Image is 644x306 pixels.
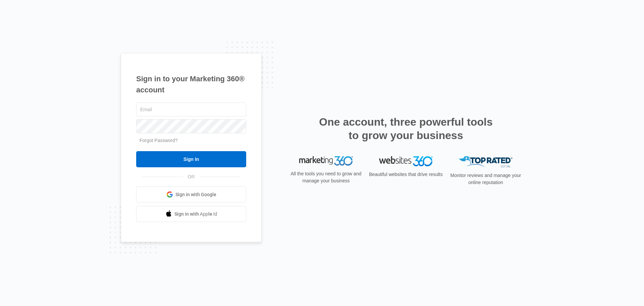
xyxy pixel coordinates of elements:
[448,172,523,186] p: Monitor reviews and manage your online reputation
[299,156,353,166] img: Marketing 360
[317,115,495,142] h2: One account, three powerful tools to grow your business
[140,138,178,143] a: Forgot Password?
[379,156,433,166] img: Websites 360
[174,211,217,218] span: Sign in with Apple Id
[183,173,200,180] span: OR
[459,156,513,167] img: Top Rated Local
[136,186,246,203] a: Sign in with Google
[136,151,246,167] input: Sign In
[136,73,246,95] h1: Sign in to your Marketing 360® account
[368,171,443,178] p: Beautiful websites that drive results
[136,206,246,222] a: Sign in with Apple Id
[288,170,364,184] p: All the tools you need to grow and manage your business
[136,102,246,117] input: Email
[175,191,216,198] span: Sign in with Google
